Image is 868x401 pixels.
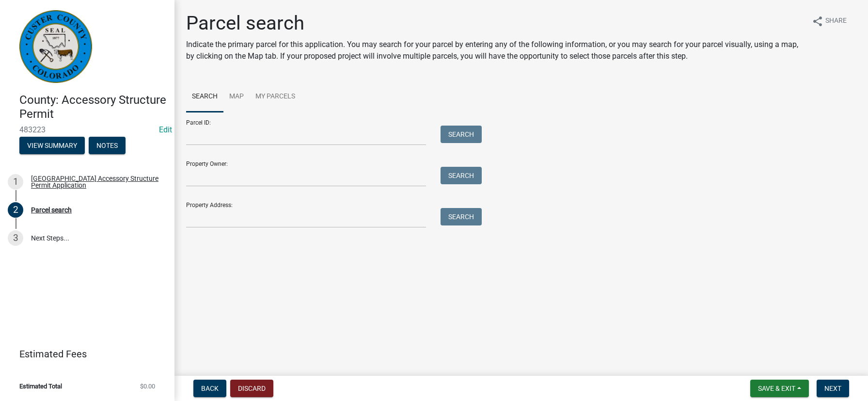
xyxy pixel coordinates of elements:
span: Share [825,16,847,27]
h1: Parcel search [186,12,804,35]
a: Estimated Fees [8,344,159,364]
button: Search [441,126,482,143]
button: Back [193,380,226,397]
button: Search [441,167,482,184]
span: Back [201,385,219,392]
img: Custer County, Colorado [19,10,92,83]
i: share [812,16,823,27]
button: Search [441,208,482,225]
button: Save & Exit [750,380,809,397]
a: Search [186,81,223,112]
div: 3 [8,230,23,246]
span: $0.00 [140,383,155,389]
button: View Summary [19,137,85,154]
a: Edit [159,125,172,134]
span: Next [824,385,841,392]
span: Save & Exit [758,385,795,392]
div: 2 [8,202,23,218]
button: shareShare [804,12,854,31]
button: Next [817,380,849,397]
div: [GEOGRAPHIC_DATA] Accessory Structure Permit Application [31,175,159,189]
p: Indicate the primary parcel for this application. You may search for your parcel by entering any ... [186,39,804,62]
button: Discard [230,380,273,397]
h4: County: Accessory Structure Permit [19,93,167,121]
div: 1 [8,174,23,190]
wm-modal-confirm: Notes [89,142,126,150]
a: My Parcels [250,81,301,112]
span: Estimated Total [19,383,62,389]
wm-modal-confirm: Summary [19,142,85,150]
div: Parcel search [31,207,72,213]
a: Map [223,81,250,112]
button: Notes [89,137,126,154]
span: 483223 [19,125,155,134]
wm-modal-confirm: Edit Application Number [159,125,172,134]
